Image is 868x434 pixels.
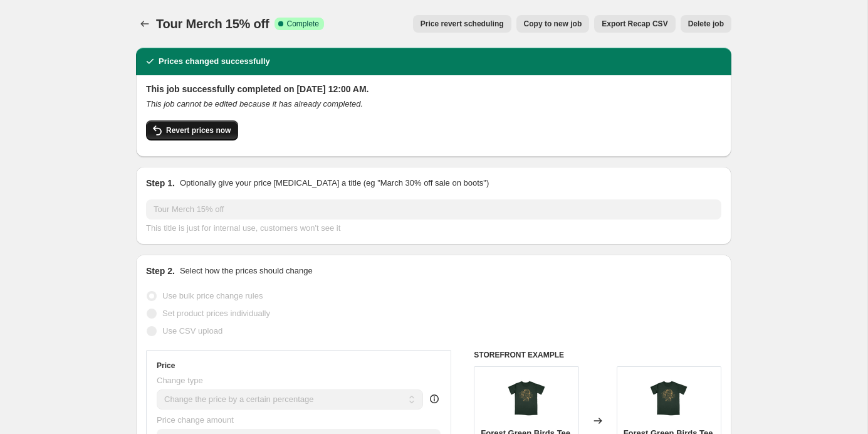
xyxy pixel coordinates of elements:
[162,309,270,318] span: Set product prices individually
[644,373,694,423] img: GreenBirdsTee_80x.png
[501,373,552,423] img: GreenBirdsTee_80x.png
[146,177,175,189] h2: Step 1.
[287,19,319,29] span: Complete
[146,265,175,277] h2: Step 2.
[157,415,234,425] span: Price change amount
[421,19,504,29] span: Price revert scheduling
[474,350,721,360] h6: STOREFRONT EXAMPLE
[162,291,263,300] span: Use bulk price change rules
[516,15,590,33] button: Copy to new job
[136,15,154,33] button: Price change jobs
[681,15,731,33] button: Delete job
[166,125,231,135] span: Revert prices now
[156,17,269,31] span: Tour Merch 15% off
[162,326,222,336] span: Use CSV upload
[524,19,582,29] span: Copy to new job
[146,223,340,233] span: This title is just for internal use, customers won't see it
[146,99,363,109] i: This job cannot be edited because it has already completed.
[157,361,175,371] h3: Price
[413,15,511,33] button: Price revert scheduling
[146,83,721,95] h2: This job successfully completed on [DATE] 12:00 AM.
[159,55,270,68] h2: Prices changed successfully
[146,120,238,140] button: Revert prices now
[157,376,203,385] span: Change type
[594,15,675,33] button: Export Recap CSV
[428,393,441,405] div: help
[180,177,489,189] p: Optionally give your price [MEDICAL_DATA] a title (eg "March 30% off sale on boots")
[602,19,667,29] span: Export Recap CSV
[146,199,721,220] input: 30% off holiday sale
[688,19,724,29] span: Delete job
[180,265,313,277] p: Select how the prices should change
